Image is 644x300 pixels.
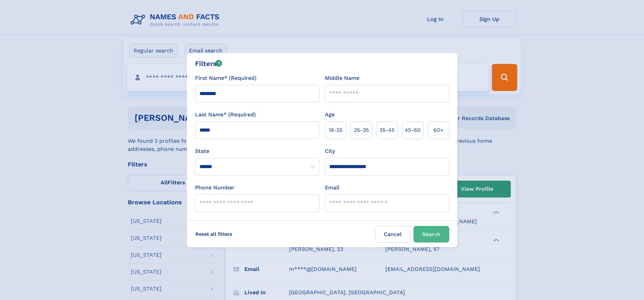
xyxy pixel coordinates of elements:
[191,226,237,242] label: Reset all filters
[195,184,235,192] label: Phone Number
[354,126,369,134] span: 25‑35
[325,147,335,155] label: City
[325,184,339,192] label: Email
[405,126,421,134] span: 45‑60
[325,111,335,119] label: Age
[195,74,257,82] label: First Name* (Required)
[329,126,342,134] span: 18‑25
[433,126,444,134] span: 60+
[195,147,319,155] label: State
[195,111,256,119] label: Last Name* (Required)
[375,226,411,243] label: Cancel
[379,126,395,134] span: 35‑45
[413,226,449,243] button: Search
[195,59,222,69] div: Filters
[325,74,359,82] label: Middle Name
